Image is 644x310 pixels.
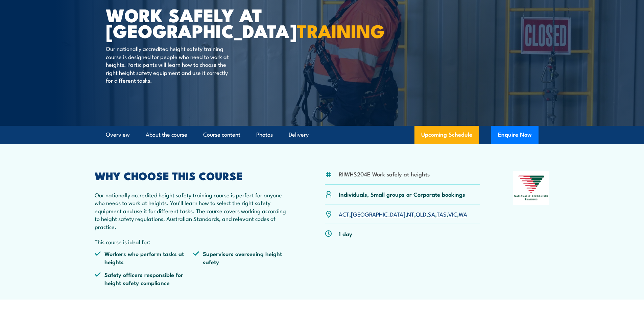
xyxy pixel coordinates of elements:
a: TAS [437,210,447,218]
h2: WHY CHOOSE THIS COURSE [95,171,292,180]
img: Nationally Recognised Training logo. [513,171,550,205]
p: Individuals, Small groups or Corporate bookings [339,190,465,198]
li: RIIWHS204E Work safely at heights [339,170,430,178]
a: QLD [416,210,426,218]
a: About the course [146,126,187,144]
a: SA [428,210,435,218]
button: Enquire Now [491,126,539,144]
a: Delivery [289,126,309,144]
a: ACT [339,210,349,218]
li: Safety officers responsible for height safety compliance [95,271,193,286]
p: Our nationally accredited height safety training course is perfect for anyone who needs to work a... [95,191,292,230]
a: VIC [448,210,457,218]
p: This course is ideal for: [95,238,292,246]
li: Workers who perform tasks at heights [95,250,193,265]
a: WA [459,210,467,218]
strong: TRAINING [297,16,385,44]
h1: Work Safely at [GEOGRAPHIC_DATA] [106,7,273,38]
a: NT [407,210,414,218]
a: Course content [203,126,240,144]
p: Our nationally accredited height safety training course is designed for people who need to work a... [106,45,229,84]
p: , , , , , , , [339,210,467,218]
p: 1 day [339,230,352,237]
a: Overview [106,126,130,144]
a: Upcoming Schedule [414,126,479,144]
li: Supervisors overseeing height safety [193,250,292,265]
a: [GEOGRAPHIC_DATA] [351,210,405,218]
a: Photos [256,126,273,144]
